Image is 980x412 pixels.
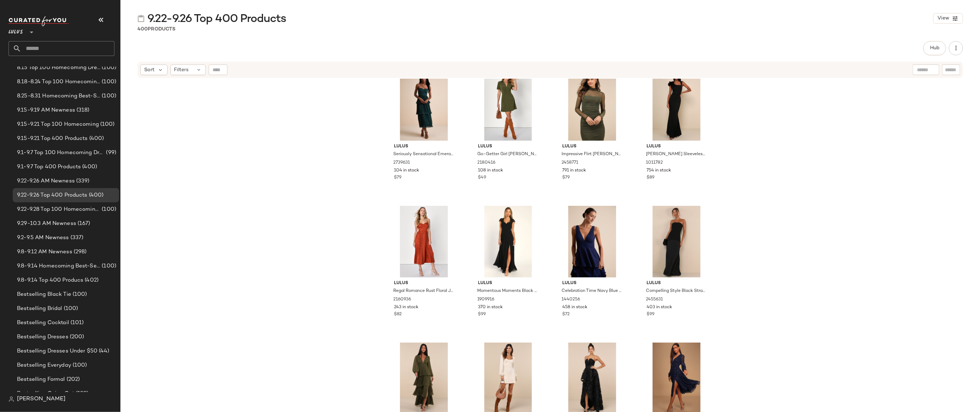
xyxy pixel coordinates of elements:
[478,151,537,158] span: Go-Getter Girl [PERSON_NAME] Corduroy Mini Dress With Pockets
[646,151,706,158] span: [PERSON_NAME] Sleeveless Ruffled Mermaid Maxi Dress
[9,396,14,402] img: svg%3e
[17,64,100,72] span: 8.15 Top 100 Homecoming Dresses
[562,304,587,311] span: 458 in stock
[105,149,116,157] span: (99)
[647,175,654,181] span: $89
[478,297,495,303] span: 1909916
[17,290,71,299] span: Bestselling Black Tie
[937,16,949,21] span: View
[65,376,80,384] span: (202)
[17,220,76,228] span: 9.29-10.3 AM Newness
[393,160,410,166] span: 2739631
[71,290,87,299] span: (100)
[562,151,621,158] span: Impressive Flirt [PERSON_NAME] Mesh Ruched Mock Neck Midi Dress
[17,78,100,86] span: 8.18-8.24 Top 100 Homecoming Dresses
[75,177,90,185] span: (339)
[562,160,578,166] span: 2458771
[473,206,544,277] img: 9386201_1909916.jpg
[68,333,84,341] span: (200)
[17,248,72,256] span: 9.8-9.12 AM Newness
[17,319,69,327] span: Bestselling Cocktail
[81,163,97,171] span: (400)
[17,333,68,341] span: Bestselling Dresses
[83,276,98,284] span: (402)
[100,78,116,86] span: (100)
[478,143,538,150] span: Lulus
[9,24,23,37] span: Lulus
[557,206,628,277] img: 1440256_2_01_hero_Retakes_2025-09-05.jpg
[933,13,963,24] button: View
[394,143,454,150] span: Lulus
[17,205,100,214] span: 9.22-9.28 Top 100 Homecoming Dresses
[562,297,580,303] span: 1440256
[137,15,145,22] img: svg%3e
[562,311,570,318] span: $72
[100,205,116,214] span: (100)
[17,191,88,199] span: 9.22-9.26 Top 400 Products
[478,160,496,166] span: 2180416
[17,149,105,157] span: 9.1-9.7 Top 100 Homecoming Dresses
[17,106,75,114] span: 9.15-9.19 AM Newness
[647,311,654,318] span: $99
[17,163,81,171] span: 9.1-9.7 Top 400 Products
[562,280,622,287] span: Lulus
[646,297,663,303] span: 2455631
[137,27,148,32] span: 400
[930,45,940,51] span: Hub
[88,135,104,143] span: (400)
[69,319,84,327] span: (101)
[478,175,486,181] span: $49
[393,151,453,158] span: Seriously Sensational Emerald Strapless Tiered Midi Dress
[923,41,946,55] button: Hub
[17,395,66,403] span: [PERSON_NAME]
[17,262,100,270] span: 9.8-9.14 Homecoming Best-Sellers
[17,305,62,313] span: Bestselling Bridal
[100,64,116,72] span: (100)
[88,191,104,199] span: (400)
[17,376,65,384] span: Bestselling Formal
[62,305,78,313] span: (100)
[17,347,97,355] span: Bestselling Dresses Under $50
[137,26,175,33] div: Products
[478,280,538,287] span: Lulus
[74,390,89,398] span: (199)
[76,220,90,228] span: (167)
[641,206,712,277] img: 11954341_2455631.jpg
[17,92,100,100] span: 8.25-8.31 Homecoming Best-Sellers
[562,143,622,150] span: Lulus
[562,168,586,174] span: 791 in stock
[562,288,621,294] span: Celebration Time Navy Blue Sleeveless Tiered Midi Dress
[69,234,84,242] span: (337)
[17,390,74,398] span: Bestselling Going Out
[100,262,116,270] span: (100)
[478,168,503,174] span: 108 in stock
[394,168,419,174] span: 104 in stock
[75,106,90,114] span: (318)
[646,160,663,166] span: 1011782
[478,288,537,294] span: Momentous Moments Black Lace Backless Maxi Dress
[647,304,672,311] span: 403 in stock
[17,234,69,242] span: 9.2-9.5 AM Newness
[394,280,454,287] span: Lulus
[17,276,83,284] span: 9.8-9.14 Top 400 Producs
[394,175,401,181] span: $79
[17,135,88,143] span: 9.15-9.21 Top 400 Products
[147,12,286,26] span: 9.22-9.26 Top 400 Products
[393,297,411,303] span: 2160936
[100,92,116,100] span: (100)
[647,280,706,287] span: Lulus
[647,168,671,174] span: 754 in stock
[97,347,109,355] span: (44)
[388,206,460,277] img: 10522401_2160936.jpg
[394,311,402,318] span: $82
[393,288,453,294] span: Regal Romance Rust Floral Jacquard Pleated Satin Midi Dress
[647,143,706,150] span: Lulus
[72,248,87,256] span: (298)
[17,361,71,369] span: Bestselling Everyday
[17,120,99,129] span: 9.15-9.21 Top 100 Homecoming
[9,16,69,26] img: cfy_white_logo.C9jOOHJF.svg
[478,311,486,318] span: $99
[71,361,87,369] span: (100)
[562,175,570,181] span: $79
[478,304,503,311] span: 370 in stock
